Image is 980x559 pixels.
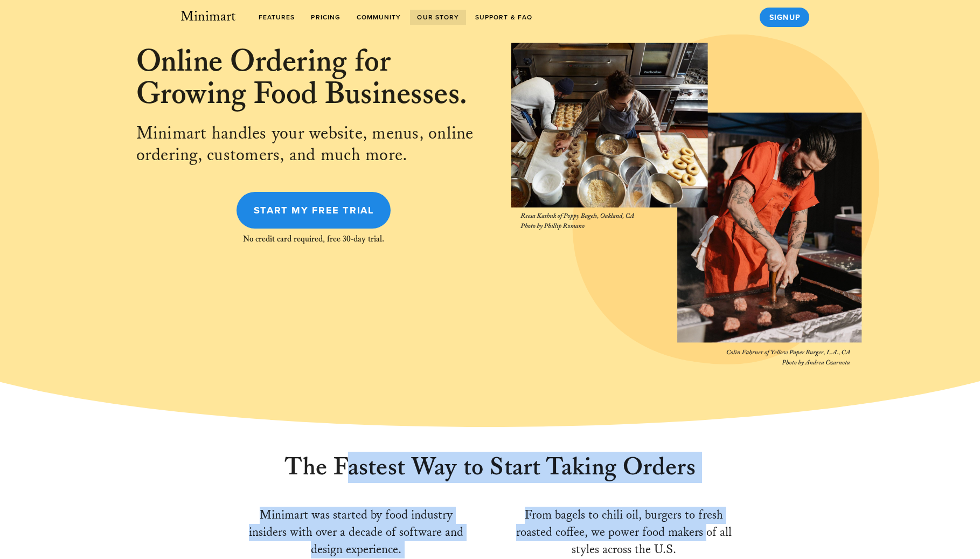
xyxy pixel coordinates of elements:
[760,8,809,27] a: Signup
[251,10,302,25] a: features
[768,13,801,22] span: Signup
[310,13,340,21] span: Pricing
[136,123,491,166] div: Minimart handles your website, menus, online ordering, customers, and much more.
[349,10,408,25] a: Community
[136,45,491,110] h2: Online Ordering for Growing Food Businesses.
[244,507,469,558] div: Minimart was started by food industry insiders with over a decade of software and design experience.
[410,10,466,25] a: Our Story
[475,13,532,21] span: Support & FAQ
[253,204,374,216] span: Start My Free Trial
[179,8,236,25] span: Minimart
[273,454,706,481] h1: The Fastest Way to Start Taking Orders
[171,6,245,26] a: Minimart
[356,13,401,21] span: Community
[468,10,539,25] a: Support & FAQ
[416,13,459,21] span: Our Story
[512,507,736,558] div: From bagels to chili oil, burgers to fresh roasted coffee, we power food makers of all styles acr...
[304,10,347,25] a: Pricing
[258,13,295,21] span: features
[237,192,391,229] a: Start My Free Trial
[136,233,491,246] div: No credit card required, free 30-day trial.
